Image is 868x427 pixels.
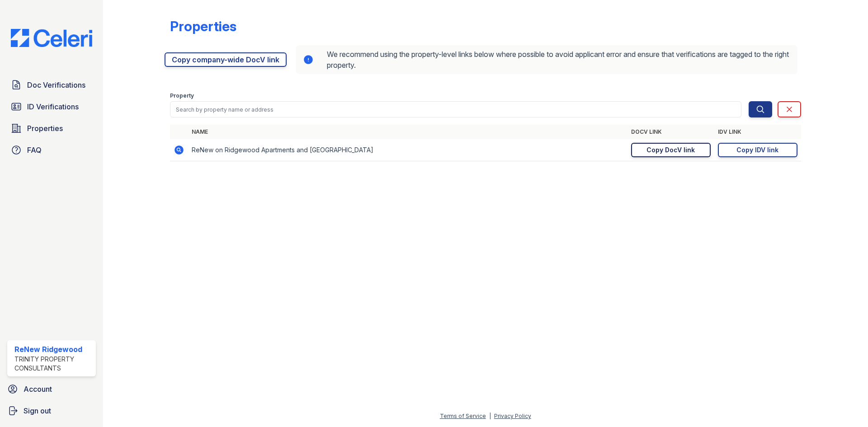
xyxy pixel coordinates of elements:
a: Properties [7,119,96,137]
a: Sign out [4,402,99,420]
div: We recommend using the property-level links below where possible to avoid applicant error and ens... [296,45,797,74]
div: Copy IDV link [736,145,778,155]
div: Copy DocV link [646,145,695,155]
span: FAQ [27,145,42,155]
th: DocV Link [627,125,714,139]
div: ReNew Ridgewood [14,344,92,355]
span: Doc Verifications [27,80,85,90]
th: IDV Link [714,125,801,139]
a: Privacy Policy [494,413,531,419]
input: Search by property name or address [170,101,741,117]
th: Name [188,125,627,139]
div: | [489,413,491,419]
span: ID Verifications [27,101,79,112]
a: FAQ [7,141,96,159]
label: Property [170,92,194,99]
a: Doc Verifications [7,76,96,94]
a: Terms of Service [440,413,486,419]
img: CE_Logo_Blue-a8612792a0a2168367f1c8372b55b34899dd931a85d93a1a3d3e32e68fde9ad4.png [4,29,99,47]
a: Copy IDV link [718,143,797,157]
span: Account [24,384,52,394]
span: Sign out [24,405,51,416]
a: ID Verifications [7,98,96,116]
td: ReNew on Ridgewood Apartments and [GEOGRAPHIC_DATA] [188,139,627,161]
a: Account [4,380,99,398]
a: Copy company-wide DocV link [165,52,287,67]
div: Properties [170,18,236,34]
div: Trinity Property Consultants [14,355,92,373]
span: Properties [27,123,63,134]
a: Copy DocV link [631,143,711,157]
